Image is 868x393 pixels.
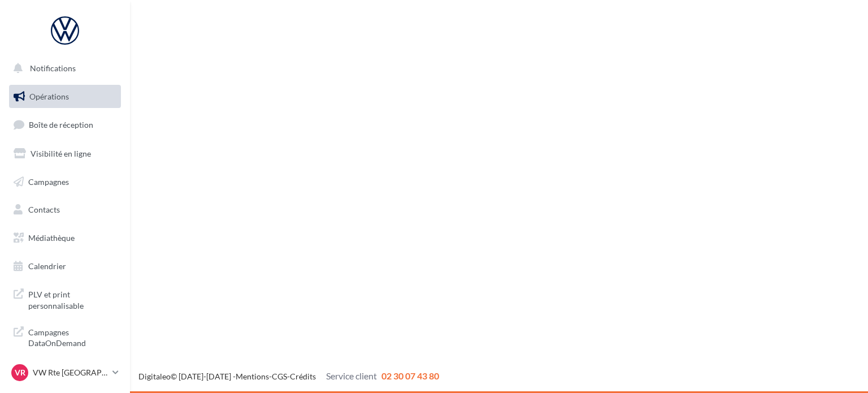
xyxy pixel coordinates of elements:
[7,85,123,109] a: Opérations
[7,254,123,278] a: Calendrier
[33,367,108,378] p: VW Rte [GEOGRAPHIC_DATA]
[7,226,123,250] a: Médiathèque
[381,370,439,381] span: 02 30 07 43 80
[236,372,269,381] a: Mentions
[7,142,123,166] a: Visibilité en ligne
[30,63,76,73] span: Notifications
[28,205,60,214] span: Contacts
[7,170,123,194] a: Campagnes
[28,287,116,311] span: PLV et print personnalisable
[15,367,25,378] span: VR
[29,92,69,101] span: Opérations
[28,233,75,243] span: Médiathèque
[28,261,66,271] span: Calendrier
[31,149,91,158] span: Visibilité en ligne
[7,113,123,137] a: Boîte de réception
[29,120,93,129] span: Boîte de réception
[7,198,123,222] a: Contacts
[28,176,69,186] span: Campagnes
[7,320,123,353] a: Campagnes DataOnDemand
[28,325,116,349] span: Campagnes DataOnDemand
[7,57,119,80] button: Notifications
[138,372,439,381] span: © [DATE]-[DATE] - - -
[7,282,123,316] a: PLV et print personnalisable
[9,362,121,383] a: VR VW Rte [GEOGRAPHIC_DATA]
[326,370,377,381] span: Service client
[272,372,287,381] a: CGS
[290,372,316,381] a: Crédits
[138,372,171,381] a: Digitaleo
